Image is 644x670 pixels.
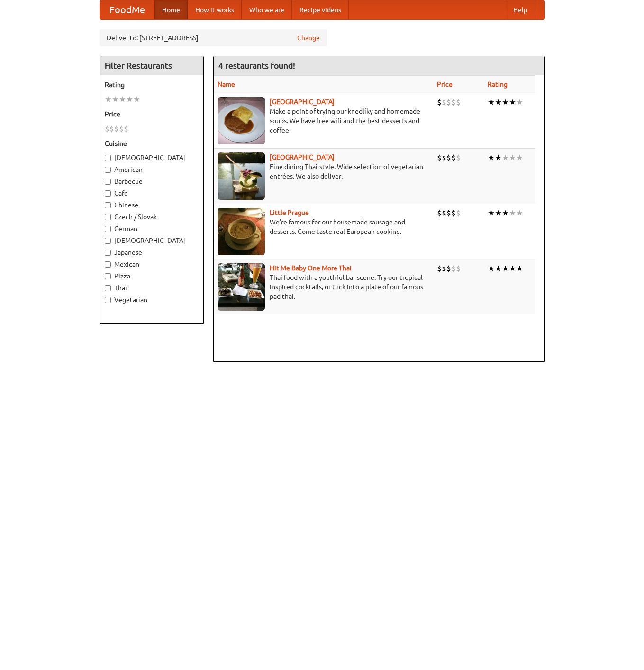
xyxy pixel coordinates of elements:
[242,0,292,19] a: Who we are
[105,124,109,134] li: $
[105,200,199,210] label: Chinese
[451,208,456,218] li: $
[105,190,111,197] input: Cafe
[105,139,199,148] h5: Cuisine
[119,124,124,134] li: $
[456,208,461,218] li: $
[105,259,199,269] label: Mexican
[105,226,111,232] input: German
[502,97,509,107] li: ★
[100,0,154,19] a: FoodMe
[442,152,446,163] li: $
[437,208,442,218] li: $
[451,152,456,163] li: $
[105,273,111,279] input: Pizza
[437,263,442,274] li: $
[297,33,320,43] a: Change
[105,153,199,162] label: [DEMOGRAPHIC_DATA]
[446,208,451,218] li: $
[105,155,111,161] input: [DEMOGRAPHIC_DATA]
[488,80,508,88] a: Rating
[112,94,119,105] li: ★
[218,61,295,70] ng-pluralize: 4 restaurants found!
[502,263,509,274] li: ★
[456,152,461,163] li: $
[270,153,335,161] a: [GEOGRAPHIC_DATA]
[451,263,456,274] li: $
[516,152,523,163] li: ★
[109,124,114,134] li: $
[495,263,502,274] li: ★
[105,248,199,257] label: Japanese
[516,263,523,274] li: ★
[488,97,495,107] li: ★
[270,98,335,106] a: [GEOGRAPHIC_DATA]
[509,152,516,163] li: ★
[456,97,461,107] li: $
[451,97,456,107] li: $
[502,208,509,218] li: ★
[516,208,523,218] li: ★
[188,0,242,19] a: How it works
[437,152,442,163] li: $
[105,261,111,268] input: Mexican
[516,97,523,107] li: ★
[437,80,453,88] a: Price
[105,214,111,220] input: Czech / Slovak
[495,152,502,163] li: ★
[105,94,112,105] li: ★
[509,263,516,274] li: ★
[105,224,199,233] label: German
[105,250,111,256] input: Japanese
[105,295,199,304] label: Vegetarian
[105,236,199,245] label: [DEMOGRAPHIC_DATA]
[218,107,430,135] p: Make a point of trying our knedlíky and homemade soups. We have free wifi and the best desserts a...
[133,94,140,105] li: ★
[105,177,199,186] label: Barbecue
[119,94,126,105] li: ★
[218,152,265,200] img: satay.jpg
[446,263,451,274] li: $
[105,283,199,293] label: Thai
[446,152,451,163] li: $
[456,263,461,274] li: $
[509,208,516,218] li: ★
[126,94,133,105] li: ★
[509,97,516,107] li: ★
[437,97,442,107] li: $
[218,263,265,311] img: babythai.jpg
[100,56,203,75] h4: Filter Restaurants
[105,179,111,185] input: Barbecue
[446,97,451,107] li: $
[154,0,188,19] a: Home
[270,209,309,216] a: Little Prague
[488,152,495,163] li: ★
[100,29,327,46] div: Deliver to: [STREET_ADDRESS]
[105,212,199,222] label: Czech / Slovak
[105,285,111,291] input: Thai
[488,208,495,218] li: ★
[218,273,430,301] p: Thai food with a youthful bar scene. Try our tropical inspired cocktails, or tuck into a plate of...
[495,97,502,107] li: ★
[114,124,119,134] li: $
[105,238,111,244] input: [DEMOGRAPHIC_DATA]
[218,217,430,236] p: We're famous for our housemade sausage and desserts. Come taste real European cooking.
[105,202,111,208] input: Chinese
[105,167,111,173] input: American
[270,264,352,272] a: Hit Me Baby One More Thai
[105,271,199,281] label: Pizza
[292,0,349,19] a: Recipe videos
[105,165,199,174] label: American
[218,208,265,255] img: littleprague.jpg
[506,0,535,19] a: Help
[105,80,199,89] h5: Rating
[218,80,235,88] a: Name
[124,124,128,134] li: $
[488,263,495,274] li: ★
[442,208,446,218] li: $
[442,97,446,107] li: $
